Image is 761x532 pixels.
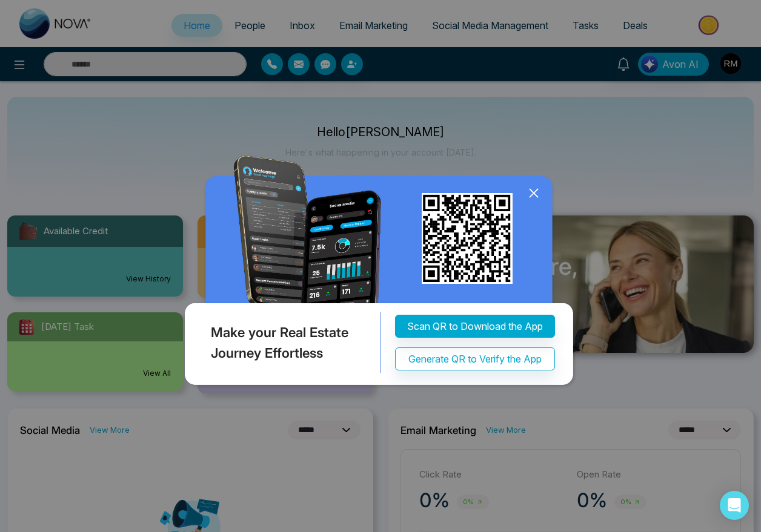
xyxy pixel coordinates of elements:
[182,312,380,373] div: Make your Real Estate Journey Effortless
[720,491,749,520] div: Open Intercom Messenger
[395,347,555,370] button: Generate QR to Verify the App
[422,193,513,284] img: qr_for_download_app.png
[395,315,555,338] button: Scan QR to Download the App
[182,156,579,391] img: QRModal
